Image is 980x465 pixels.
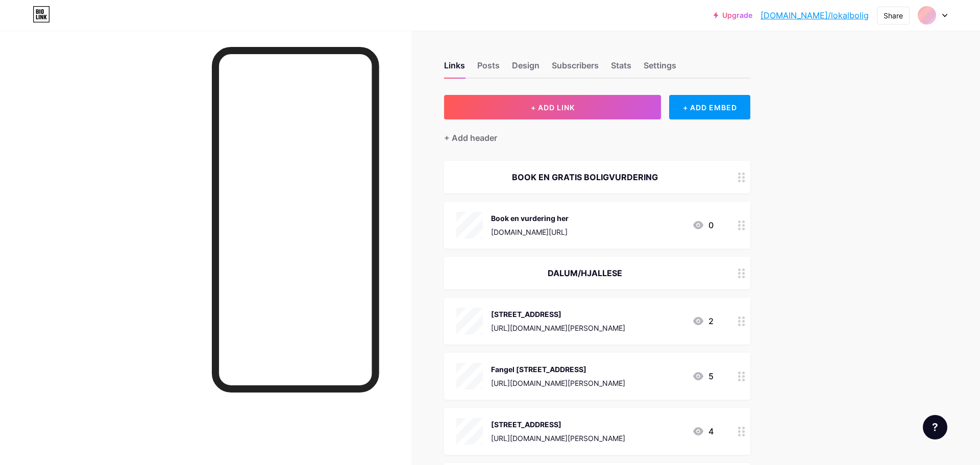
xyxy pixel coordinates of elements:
[491,227,569,237] div: [DOMAIN_NAME][URL]
[444,132,497,144] div: + Add header
[644,59,676,78] div: Settings
[491,378,625,388] div: [URL][DOMAIN_NAME][PERSON_NAME]
[491,213,569,224] div: Book en vurdering her
[512,59,540,78] div: Design
[444,95,661,119] button: + ADD LINK
[714,11,752,19] a: Upgrade
[477,59,500,78] div: Posts
[491,419,625,430] div: [STREET_ADDRESS]
[761,9,869,21] a: [DOMAIN_NAME]/lokalbolig
[491,323,625,333] div: [URL][DOMAIN_NAME][PERSON_NAME]
[552,59,599,78] div: Subscribers
[692,370,714,382] div: 5
[531,103,575,112] span: + ADD LINK
[669,95,750,119] div: + ADD EMBED
[491,364,625,375] div: Fangel [STREET_ADDRESS]
[884,10,903,21] div: Share
[456,171,714,183] div: BOOK EN GRATIS BOLIGVURDERING
[611,59,631,78] div: Stats
[444,59,465,78] div: Links
[491,433,625,444] div: [URL][DOMAIN_NAME][PERSON_NAME]
[456,267,714,279] div: DALUM/HJALLESE
[692,315,714,327] div: 2
[692,219,714,231] div: 0
[692,425,714,437] div: 4
[491,309,625,320] div: [STREET_ADDRESS]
